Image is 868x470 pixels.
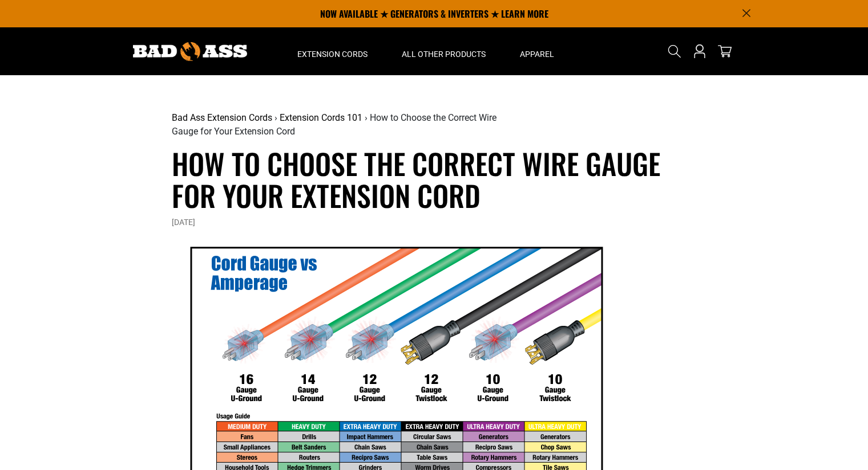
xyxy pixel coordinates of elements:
span: Apparel [520,49,554,59]
a: Extension Cords 101 [280,112,362,123]
a: Bad Ass Extension Cords [172,112,272,123]
time: [DATE] [172,218,195,227]
summary: All Other Products [385,27,503,75]
img: Bad Ass Extension Cords [133,42,247,61]
span: All Other Products [402,49,486,59]
span: Extension Cords [297,49,368,59]
span: › [365,112,368,123]
span: › [274,112,277,123]
summary: Search [665,42,684,60]
summary: Apparel [503,27,571,75]
h1: How to Choose the Correct Wire Gauge for Your Extension Cord [172,147,697,211]
summary: Extension Cords [280,27,385,75]
nav: breadcrumbs [172,111,522,138]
